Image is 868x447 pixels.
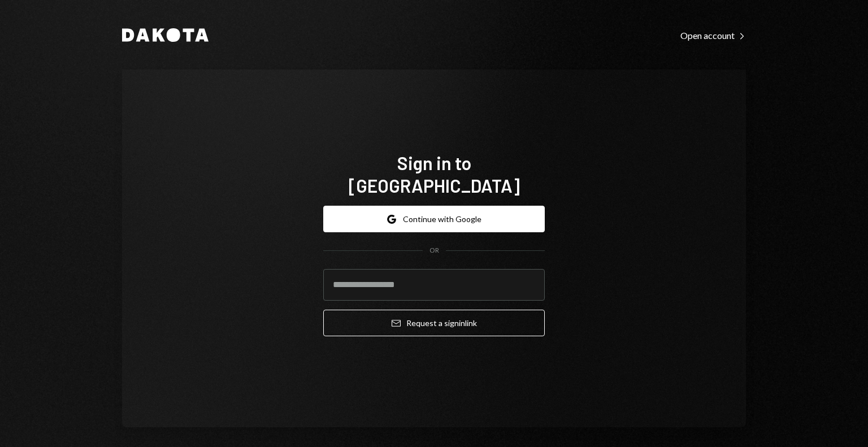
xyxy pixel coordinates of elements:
div: OR [429,246,439,255]
button: Continue with Google [323,206,545,232]
h1: Sign in to [GEOGRAPHIC_DATA] [323,151,545,197]
div: Open account [680,30,746,41]
a: Open account [680,29,746,41]
button: Request a signinlink [323,310,545,336]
